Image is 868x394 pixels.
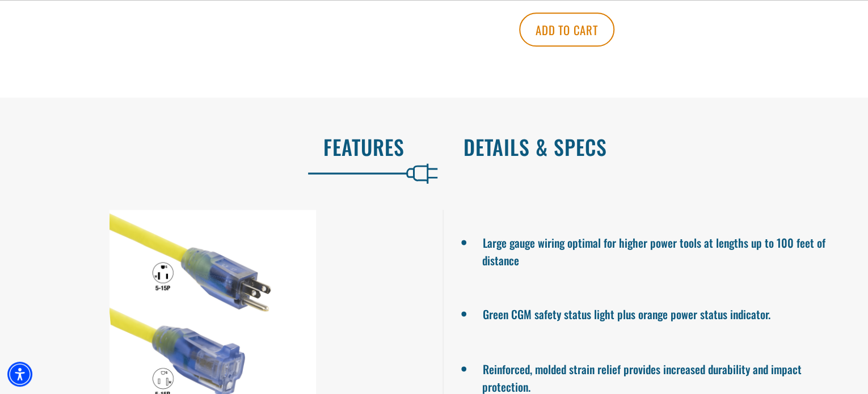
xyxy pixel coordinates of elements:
[482,303,828,323] li: Green CGM safety status light plus orange power status indicator.
[519,12,614,46] button: Add to cart
[464,135,844,159] h2: Details & Specs
[24,135,404,159] h2: Features
[482,231,828,269] li: Large gauge wiring optimal for higher power tools at lengths up to 100 feet of distance
[7,362,32,387] div: Accessibility Menu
